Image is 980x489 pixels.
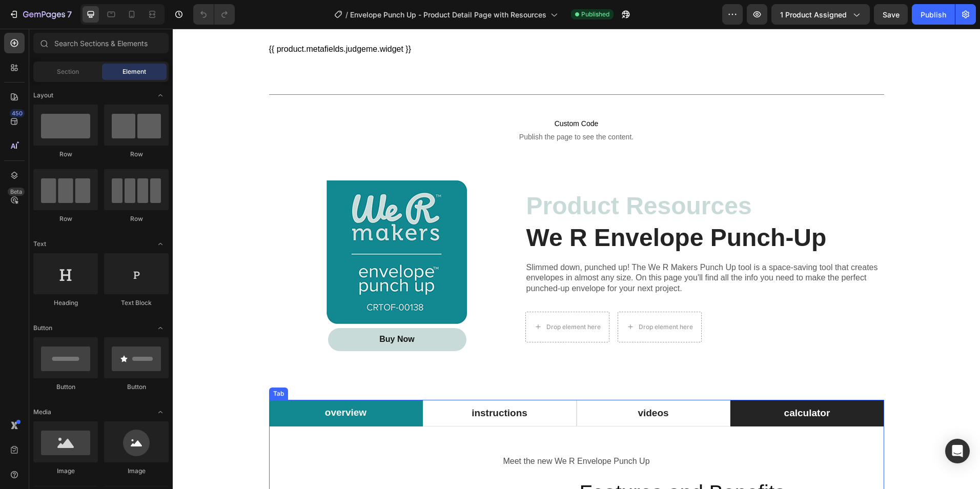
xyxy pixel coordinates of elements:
[921,9,946,20] div: Publish
[780,9,847,20] span: 1 product assigned
[152,377,194,392] p: overview
[106,425,702,440] p: Meet the new We R Envelope Punch Up
[883,10,900,19] span: Save
[406,450,703,479] h2: Features and Benefits
[193,4,235,25] div: Undo/Redo
[581,10,609,19] span: Published
[33,323,52,333] span: Button
[611,377,658,392] p: calculator
[155,299,294,322] button: <p>Buy Now</p>
[104,214,169,223] div: Row
[374,294,428,302] div: Drop element here
[104,150,169,159] div: Row
[466,294,520,302] div: Drop element here
[33,150,98,159] div: Row
[10,109,25,117] div: 450
[122,67,146,76] span: Element
[152,320,169,336] span: Toggle open
[33,466,98,476] div: Image
[104,298,169,308] div: Text Block
[173,29,980,489] iframe: Design area
[345,9,348,20] span: /
[104,382,169,392] div: Button
[354,234,710,266] p: Slimmed down, punched up! The We R Makers Punch Up tool is a space-saving tool that creates envel...
[354,164,579,191] span: Product Resources
[8,188,25,196] div: Beta
[33,239,46,249] span: Text
[98,360,113,370] div: Tab
[152,404,169,420] span: Toggle open
[945,439,970,463] div: Open Intercom Messenger
[207,305,241,316] p: Buy Now
[771,4,870,25] button: 1 product assigned
[57,67,79,76] span: Section
[33,382,98,392] div: Button
[67,8,72,21] p: 7
[104,466,169,476] div: Image
[465,377,496,392] p: videos
[33,214,98,223] div: Row
[33,298,98,308] div: Heading
[152,87,169,104] span: Toggle open
[350,9,546,20] span: Envelope Punch Up - Product Detail Page with Resources
[4,4,76,25] button: 7
[874,4,908,25] button: Save
[299,377,355,392] p: instructions
[353,160,711,227] h2: We R Envelope Punch-Up
[33,91,53,100] span: Layout
[912,4,955,25] button: Publish
[33,407,51,417] span: Media
[153,152,296,295] img: gempages_570928976562750616-90e22407-e2ea-416c-918d-63c5007ab6c2.jpg
[152,236,169,252] span: Toggle open
[33,33,169,53] input: Search Sections & Elements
